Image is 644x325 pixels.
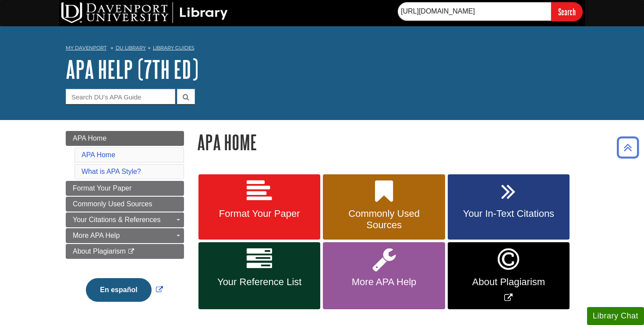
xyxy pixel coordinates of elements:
a: More APA Help [323,242,445,309]
input: Search DU's APA Guide [66,89,175,104]
a: Commonly Used Sources [323,174,445,240]
a: Format Your Paper [198,174,320,240]
a: Your In-Text Citations [448,174,570,240]
input: Search [551,2,583,21]
img: DU Library [61,2,228,23]
div: Guide Page Menu [66,131,184,317]
a: Format Your Paper [66,181,184,196]
input: Find Articles, Books, & More... [398,2,551,21]
span: Format Your Paper [205,208,314,219]
a: APA Home [81,151,115,159]
a: About Plagiarism [66,244,184,259]
span: Commonly Used Sources [329,208,438,231]
a: Link opens in new window [84,286,165,293]
span: More APA Help [73,232,120,239]
span: Format Your Paper [73,184,131,192]
a: DU Library [116,45,146,51]
a: Your Reference List [198,242,320,309]
button: Library Chat [587,307,644,325]
a: Back to Top [614,141,642,153]
nav: breadcrumb [66,42,578,56]
span: About Plagiarism [454,276,563,288]
span: More APA Help [329,276,438,288]
span: Your Citations & References [73,216,160,223]
a: APA Home [66,131,184,146]
span: Your In-Text Citations [454,208,563,219]
span: About Plagiarism [73,247,126,255]
a: What is APA Style? [81,168,141,175]
a: Link opens in new window [448,242,570,309]
a: My Davenport [66,44,106,52]
span: APA Home [73,134,106,142]
a: APA Help (7th Ed) [66,56,198,83]
form: Searches DU Library's articles, books, and more [398,2,583,21]
span: Commonly Used Sources [73,200,152,208]
span: Your Reference List [205,276,314,288]
a: More APA Help [66,228,184,243]
button: En español [86,278,151,302]
a: Your Citations & References [66,212,184,227]
h1: APA Home [197,131,578,153]
a: Commonly Used Sources [66,197,184,212]
a: Library Guides [153,45,195,51]
i: This link opens in a new window [127,249,135,254]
